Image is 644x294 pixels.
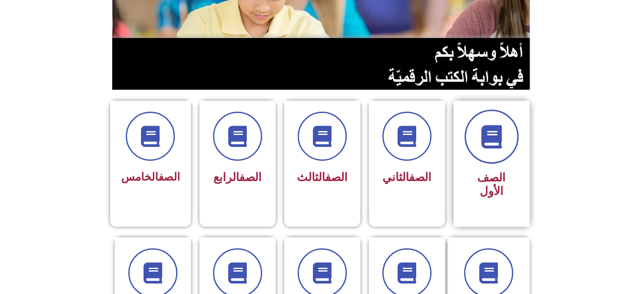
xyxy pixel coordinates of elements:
a: الصف [158,170,180,183]
span: الرابع [213,170,262,184]
span: الخامس [121,170,180,183]
a: الصف [239,170,262,184]
a: الصف [409,170,431,184]
span: الثاني [382,170,431,184]
span: الصف الأول [477,171,506,198]
a: الصف [325,170,348,184]
span: الثالث [297,170,348,184]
